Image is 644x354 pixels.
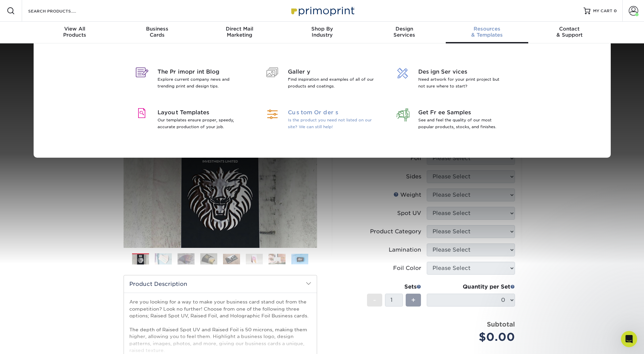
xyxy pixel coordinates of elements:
[614,8,617,13] span: 0
[363,26,446,38] div: Services
[27,7,94,15] input: SEARCH PRODUCTS.....
[432,329,515,345] div: $0.00
[418,109,506,117] span: Get Free Samples
[392,100,513,141] a: Get Free Samples See and feel the quality of our most popular products, stocks, and finishes.
[116,26,198,32] span: Business
[621,331,637,347] iframe: Intercom live chat
[446,26,528,32] span: Resources
[158,76,245,90] p: Explore current company news and trending print and design tips.
[262,100,382,141] a: Custom Orders Is the product you need not listed on our site? We can still help!
[418,76,506,90] p: Need artwork for your print project but not sure where to start?
[281,22,363,43] a: Shop ByIndustry
[198,26,281,38] div: Marketing
[288,109,376,117] span: Custom Orders
[34,22,116,43] a: View AllProducts
[262,60,382,100] a: Gallery Find inspiration and examples of all of our products and coatings.
[393,264,421,272] div: Foil Color
[411,295,416,305] span: +
[288,76,376,90] p: Find inspiration and examples of all of our products and coatings.
[288,3,356,18] img: Primoprint
[34,26,116,32] span: View All
[116,26,198,38] div: Cards
[528,22,611,43] a: Contact& Support
[158,117,245,130] p: Our templates ensure proper, speedy, accurate production of your job.
[427,283,515,291] div: Quantity per Set
[418,68,506,76] span: Design Services
[281,26,363,32] span: Shop By
[446,26,528,38] div: & Templates
[2,333,58,352] iframe: Google Customer Reviews
[446,22,528,43] a: Resources& Templates
[373,295,376,305] span: -
[116,22,198,43] a: BusinessCards
[528,26,611,32] span: Contact
[34,26,116,38] div: Products
[528,26,611,38] div: & Support
[158,68,245,76] span: The Primoprint Blog
[363,26,446,32] span: Design
[367,283,421,291] div: Sets
[288,68,376,76] span: Gallery
[487,320,515,328] strong: Subtotal
[593,8,612,14] span: MY CART
[288,117,376,130] p: Is the product you need not listed on our site? We can still help!
[124,275,317,293] h2: Product Description
[198,26,281,32] span: Direct Mail
[132,100,252,141] a: Layout Templates Our templates ensure proper, speedy, accurate production of your job.
[198,22,281,43] a: Direct MailMarketing
[392,60,513,100] a: Design Services Need artwork for your print project but not sure where to start?
[363,22,446,43] a: DesignServices
[418,117,506,130] p: See and feel the quality of our most popular products, stocks, and finishes.
[132,60,252,100] a: The Primoprint Blog Explore current company news and trending print and design tips.
[158,109,245,117] span: Layout Templates
[281,26,363,38] div: Industry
